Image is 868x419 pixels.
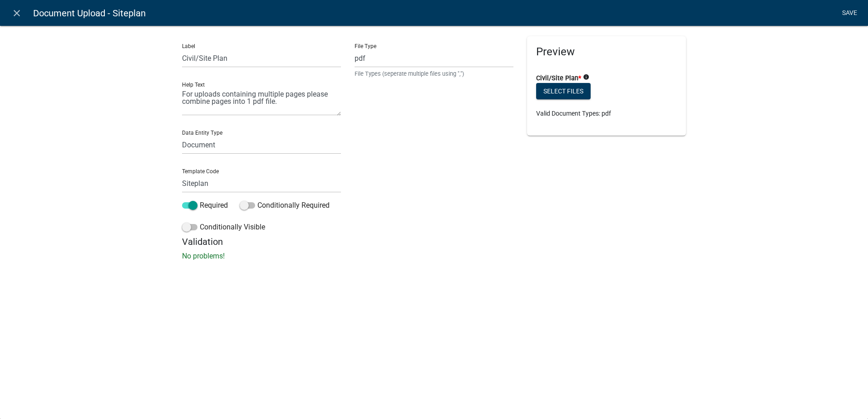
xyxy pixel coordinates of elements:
[240,200,330,211] label: Conditionally Required
[536,75,581,82] label: Civil/Site Plan
[182,200,228,211] label: Required
[11,8,22,19] i: close
[583,74,589,80] i: info
[355,69,513,78] small: File Types (seperate multiple files using ",")
[838,5,861,22] a: Save
[182,251,686,262] p: No problems!
[33,4,146,22] span: Document Upload - Siteplan
[182,236,686,247] h5: Validation
[536,45,677,58] h5: Preview
[536,110,611,117] span: Valid Document Types: pdf
[182,222,265,233] label: Conditionally Visible
[536,83,591,99] button: Select files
